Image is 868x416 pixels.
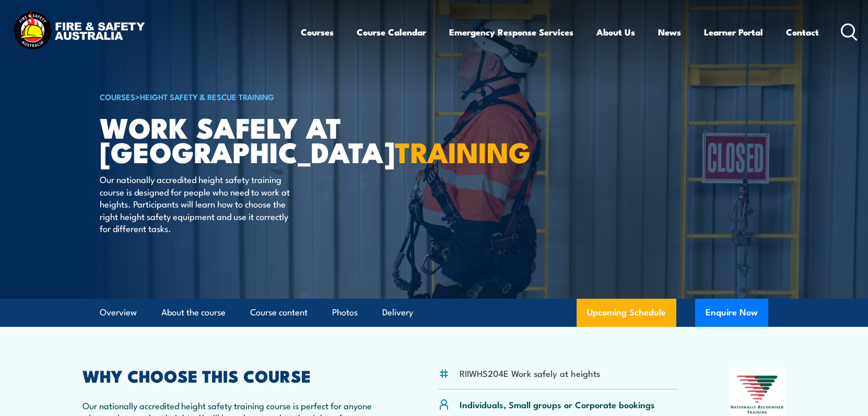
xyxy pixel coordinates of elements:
[140,91,274,102] a: Height Safety & Rescue Training
[100,90,358,103] h6: >
[332,299,358,326] a: Photos
[460,398,655,410] p: Individuals, Small groups or Corporate bookings
[577,299,676,327] a: Upcoming Schedule
[596,18,635,46] a: About Us
[658,18,681,46] a: News
[100,173,290,234] p: Our nationally accredited height safety training course is designed for people who need to work a...
[100,299,137,326] a: Overview
[161,299,226,326] a: About the course
[357,18,426,46] a: Course Calendar
[460,367,600,379] li: RIIWHS204E Work safely at heights
[695,299,768,327] button: Enquire Now
[382,299,413,326] a: Delivery
[786,18,819,46] a: Contact
[395,129,531,173] strong: TRAINING
[100,91,135,102] a: COURSES
[100,115,358,163] h1: Work Safely at [GEOGRAPHIC_DATA]
[83,368,388,383] h2: WHY CHOOSE THIS COURSE
[301,18,334,46] a: Courses
[704,18,763,46] a: Learner Portal
[449,18,573,46] a: Emergency Response Services
[250,299,308,326] a: Course content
